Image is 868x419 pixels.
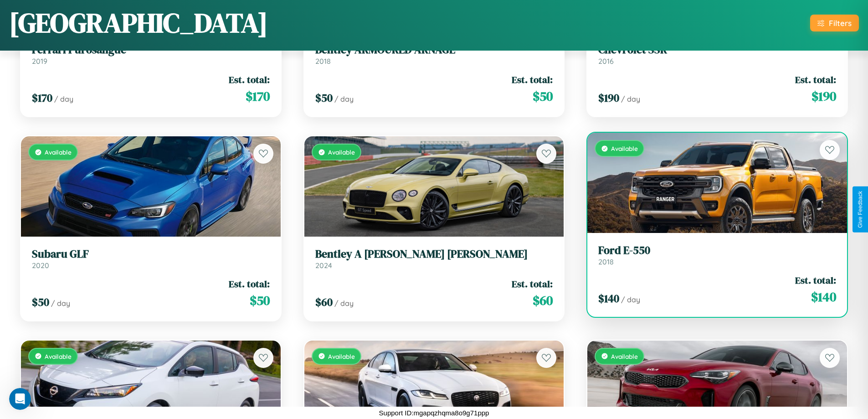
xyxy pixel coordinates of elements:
h3: Subaru GLF [32,248,270,261]
span: $ 140 [811,288,836,306]
span: $ 50 [250,291,270,310]
span: 2019 [32,57,47,66]
a: Subaru GLF2020 [32,248,270,270]
button: Filters [810,15,859,31]
span: Est. total: [229,277,270,290]
span: Available [611,145,638,152]
div: Give Feedback [857,191,863,228]
span: $ 50 [32,295,49,310]
span: $ 190 [598,90,619,105]
span: $ 60 [315,295,333,310]
span: $ 60 [533,291,553,310]
h3: Ford E-550 [598,244,836,257]
span: / day [51,299,70,308]
span: $ 170 [32,90,52,105]
span: Available [45,148,72,156]
h3: Bentley ARMOURED ARNAGE [315,43,553,57]
a: Chevrolet SSR2016 [598,43,836,66]
span: Est. total: [512,277,553,290]
a: Ford E-5502018 [598,244,836,266]
span: 2018 [598,257,614,266]
span: $ 170 [246,87,270,105]
span: Est. total: [512,73,553,86]
iframe: Intercom live chat [9,388,31,410]
h1: [GEOGRAPHIC_DATA] [9,4,268,41]
span: / day [334,299,354,308]
span: Est. total: [795,73,836,86]
span: / day [621,295,640,304]
span: 2016 [598,57,614,66]
span: $ 190 [812,87,836,105]
span: $ 50 [533,87,553,105]
p: Support ID: mgapqzhqma8o9g71ppp [379,407,489,419]
span: $ 140 [598,291,619,306]
span: / day [54,94,73,103]
span: Est. total: [229,73,270,86]
h3: Bentley A [PERSON_NAME] [PERSON_NAME] [315,248,553,261]
span: Available [45,352,72,360]
span: 2020 [32,261,49,270]
span: 2024 [315,261,332,270]
a: Bentley A [PERSON_NAME] [PERSON_NAME]2024 [315,248,553,270]
span: Est. total: [795,274,836,287]
span: Available [611,352,638,360]
span: Available [328,352,355,360]
span: / day [334,94,354,103]
span: 2018 [315,57,331,66]
span: $ 50 [315,90,333,105]
a: Ferrari Purosangue2019 [32,43,270,66]
div: Filters [829,18,852,28]
span: / day [621,94,640,103]
a: Bentley ARMOURED ARNAGE2018 [315,43,553,66]
span: Available [328,148,355,156]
